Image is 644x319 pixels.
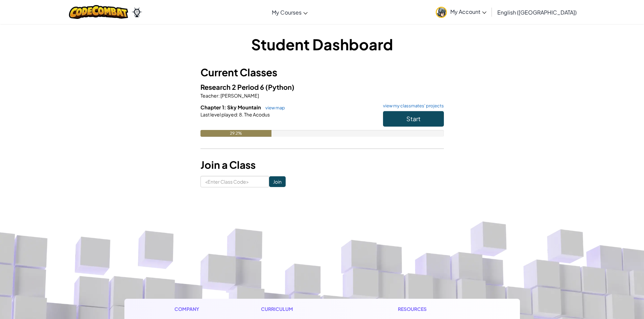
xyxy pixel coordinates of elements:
span: [PERSON_NAME] [220,92,259,99]
span: My Courses [272,9,302,16]
span: Last level played [200,111,237,117]
span: Chapter 1: Sky Mountain [200,104,262,110]
span: Research 2 Period 6 [200,83,265,91]
input: Join [269,176,286,187]
h1: Company [174,305,206,313]
h1: Resources [398,305,470,313]
span: : [218,92,220,99]
span: Start [406,115,421,123]
span: The Acodus [243,111,270,117]
input: <Enter Class Code> [200,176,269,187]
h1: Student Dashboard [200,34,444,55]
span: English ([GEOGRAPHIC_DATA]) [497,9,577,16]
a: My Account [432,1,490,23]
a: My Courses [268,3,311,21]
a: English ([GEOGRAPHIC_DATA]) [494,3,580,21]
span: My Account [450,8,486,15]
img: Ozaria [132,7,142,17]
span: 8. [238,111,243,117]
img: avatar [436,7,447,18]
img: CodeCombat logo [69,5,128,19]
h3: Join a Class [200,157,444,172]
h1: Curriculum [261,305,343,313]
button: Start [383,111,444,127]
a: view map [262,105,285,110]
h3: Current Classes [200,65,444,80]
span: Teacher [200,92,218,99]
div: 29.2% [200,130,271,137]
a: view my classmates' projects [380,104,444,108]
span: (Python) [265,83,294,91]
span: : [237,111,238,117]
